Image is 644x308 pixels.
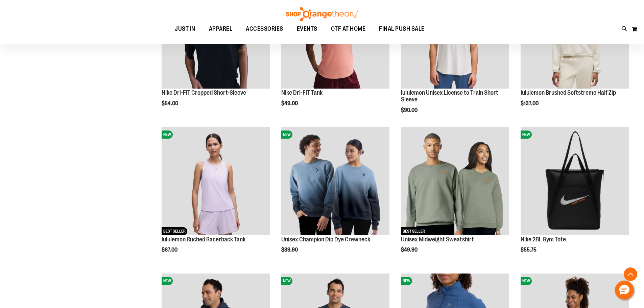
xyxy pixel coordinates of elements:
a: lululemon Ruched Racerback TankNEWBEST SELLER [162,127,270,236]
span: NEW [281,277,292,285]
span: NEW [521,277,532,285]
span: $89.90 [281,247,299,253]
span: $67.00 [162,247,178,253]
a: JUST IN [168,21,202,37]
a: Nike 28L Gym Tote [521,236,566,243]
div: product [278,124,393,270]
span: NEW [521,131,532,139]
a: ACCESSORIES [239,21,290,37]
span: $49.00 [281,100,299,106]
a: Nike Dri-FIT Tank [281,89,323,96]
span: $49.90 [401,247,419,253]
span: OTF AT HOME [331,21,366,37]
span: $137.00 [521,100,540,106]
span: BEST SELLER [162,227,187,235]
button: Back To Top [624,267,637,281]
div: product [398,124,512,270]
a: lululemon Ruched Racerback Tank [162,236,245,243]
span: BEST SELLER [401,227,427,235]
button: Hello, have a question? Let’s chat. [615,281,634,300]
span: APPAREL [209,21,233,37]
a: Unisex Midweight Sweatshirt [401,236,474,243]
a: Nike Dri-FIT Cropped Short-Sleeve [162,89,246,96]
span: $54.00 [162,100,179,106]
a: lululemon Brushed Softstreme Half Zip [521,89,616,96]
span: EVENTS [297,21,317,37]
span: NEW [162,131,173,139]
a: OTF AT HOME [324,21,373,37]
span: NEW [401,277,412,285]
img: Unisex Champion Dip Dye Crewneck [281,127,389,235]
a: FINAL PUSH SALE [372,21,431,37]
a: Unisex Midweight SweatshirtBEST SELLER [401,127,509,236]
div: product [517,124,632,270]
img: Shop Orangetheory [285,7,359,21]
img: Nike 28L Gym Tote [521,127,629,235]
img: Unisex Midweight Sweatshirt [401,127,509,235]
a: APPAREL [202,21,239,37]
img: lululemon Ruched Racerback Tank [162,127,270,235]
span: FINAL PUSH SALE [379,21,425,37]
span: JUST IN [175,21,195,37]
span: NEW [281,131,292,139]
div: product [158,124,273,270]
span: NEW [162,277,173,285]
a: EVENTS [290,21,324,37]
a: Unisex Champion Dip Dye CrewneckNEW [281,127,389,236]
a: Nike 28L Gym ToteNEW [521,127,629,236]
span: $55.75 [521,247,538,253]
a: Unisex Champion Dip Dye Crewneck [281,236,370,243]
a: lululemon Unisex License to Train Short Sleeve [401,89,498,103]
span: $90.00 [401,107,419,113]
span: ACCESSORIES [246,21,283,37]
